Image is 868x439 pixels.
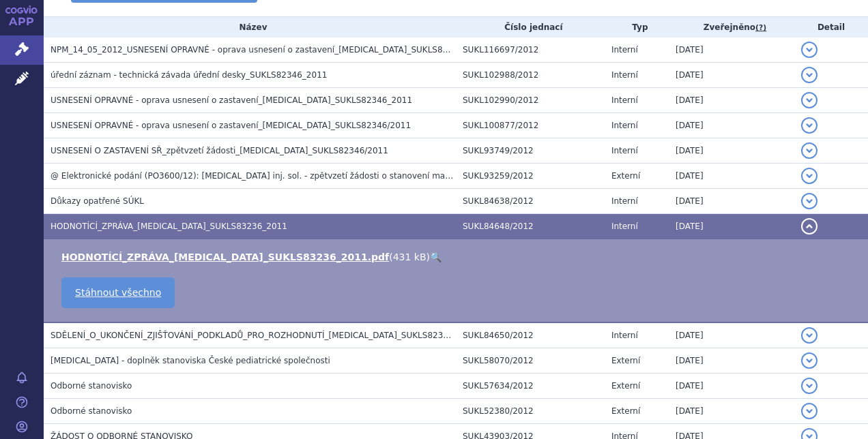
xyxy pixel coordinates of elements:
[669,113,794,138] td: [DATE]
[669,164,794,189] td: [DATE]
[50,171,682,181] span: @ Elektronické podání (PO3600/12): KINERET inj. sol. - zpětvzetí žádosti o stanovení maximální ce...
[801,117,818,134] button: detail
[44,17,456,37] th: Název
[801,92,818,108] button: detail
[61,252,389,262] a: HODNOTÍCÍ_ZPRÁVA_[MEDICAL_DATA]_SUKLS83236_2011.pdf
[801,327,818,344] button: detail
[669,37,794,63] td: [DATE]
[50,45,489,55] span: NPM_14_05_2012_USNESENÍ OPRAVNÉ - oprava usnesení o zastavení_Kineret_SUKLS82346_2011
[611,95,638,105] span: Interní
[456,63,605,88] td: SUKL102988/2012
[801,352,818,369] button: detail
[50,95,412,105] span: USNESENÍ OPRAVNÉ - oprava usnesení o zastavení_Kineret_SUKLS82346_2011
[50,381,132,391] span: Odborné stanovisko
[794,17,868,37] th: Detail
[456,113,605,138] td: SUKL100877/2012
[456,322,605,348] td: SUKL84650/2012
[669,399,794,424] td: [DATE]
[393,252,426,262] span: 431 kB
[611,356,640,365] span: Externí
[669,88,794,113] td: [DATE]
[801,168,818,184] button: detail
[430,252,442,262] a: 🔍
[456,214,605,239] td: SUKL84648/2012
[611,171,640,181] span: Externí
[50,406,132,416] span: Odborné stanovisko
[801,378,818,394] button: detail
[611,121,638,130] span: Interní
[669,374,794,399] td: [DATE]
[456,189,605,214] td: SUKL84638/2012
[50,222,287,231] span: HODNOTÍCÍ_ZPRÁVA_Kineret_SUKLS83236_2011
[50,196,144,206] span: Důkazy opatřené SÚKL
[801,142,818,159] button: detail
[456,399,605,424] td: SUKL52380/2012
[611,381,640,391] span: Externí
[669,17,794,37] th: Zveřejněno
[611,196,638,206] span: Interní
[456,374,605,399] td: SUKL57634/2012
[669,189,794,214] td: [DATE]
[61,250,854,264] li: ( )
[456,88,605,113] td: SUKL102990/2012
[801,403,818,419] button: detail
[50,70,327,80] span: úřední záznam - technická závada úřední desky_SUKLS82346_2011
[456,138,605,164] td: SUKL93749/2012
[669,214,794,239] td: [DATE]
[801,42,818,58] button: detail
[605,17,669,37] th: Typ
[456,37,605,63] td: SUKL116697/2012
[669,348,794,374] td: [DATE]
[611,45,638,55] span: Interní
[611,146,638,155] span: Interní
[611,406,640,416] span: Externí
[611,222,638,231] span: Interní
[801,193,818,209] button: detail
[801,67,818,83] button: detail
[456,164,605,189] td: SUKL93259/2012
[50,331,478,340] span: SDĚLENÍ_O_UKONČENÍ_ZJIŠŤOVÁNÍ_PODKLADŮ_PRO_ROZHODNUTÍ_Kineret_SUKLS82346_2011
[61,277,175,308] a: Stáhnout všechno
[456,17,605,37] th: Číslo jednací
[611,331,638,340] span: Interní
[755,23,766,33] abbr: (?)
[50,146,388,155] span: USNESENÍ O ZASTAVENÍ SŘ_zpětvzetí žádosti_Kineret_SUKLS82346/2011
[669,63,794,88] td: [DATE]
[50,121,411,130] span: USNESENÍ OPRAVNÉ - oprava usnesení o zastavení_Kineret_SUKLS82346/2011
[456,348,605,374] td: SUKL58070/2012
[801,218,818,234] button: detail
[669,138,794,164] td: [DATE]
[669,322,794,348] td: [DATE]
[50,356,330,365] span: Kineret - doplněk stanoviska České pediatrické společnosti
[611,70,638,80] span: Interní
